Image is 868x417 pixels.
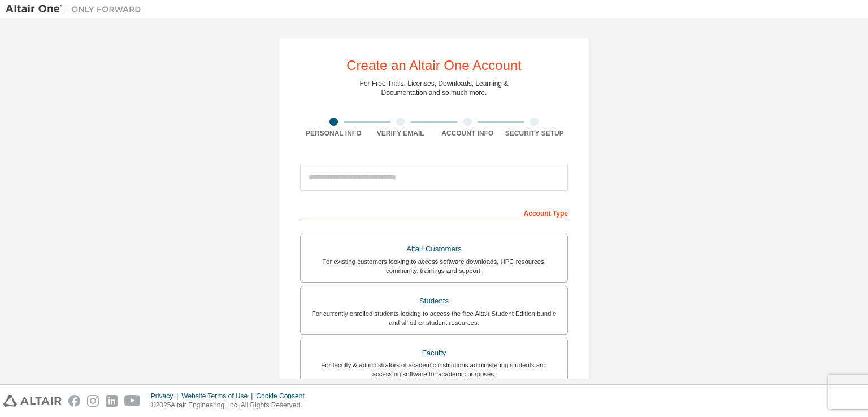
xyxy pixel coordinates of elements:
[151,401,311,410] p: © 2025 Altair Engineering, Inc. All Rights Reserved.
[300,129,367,138] div: Personal Info
[6,3,147,15] img: Altair One
[434,129,501,138] div: Account Info
[307,257,561,275] div: For existing customers looking to access software downloads, HPC resources, community, trainings ...
[360,79,509,97] div: For Free Trials, Licenses, Downloads, Learning & Documentation and so much more.
[68,395,80,407] img: facebook.svg
[124,395,141,407] img: youtube.svg
[367,129,435,138] div: Verify Email
[300,203,568,221] div: Account Type
[307,309,561,327] div: For currently enrolled students looking to access the free Altair Student Edition bundle and all ...
[346,59,522,72] div: Create an Altair One Account
[307,241,561,257] div: Altair Customers
[307,345,561,361] div: Faculty
[501,129,568,138] div: Security Setup
[256,392,311,401] div: Cookie Consent
[307,360,561,379] div: For faculty & administrators of academic institutions administering students and accessing softwa...
[87,395,99,407] img: instagram.svg
[151,392,181,401] div: Privacy
[106,395,118,407] img: linkedin.svg
[3,395,62,407] img: altair_logo.svg
[181,392,256,401] div: Website Terms of Use
[307,293,561,309] div: Students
